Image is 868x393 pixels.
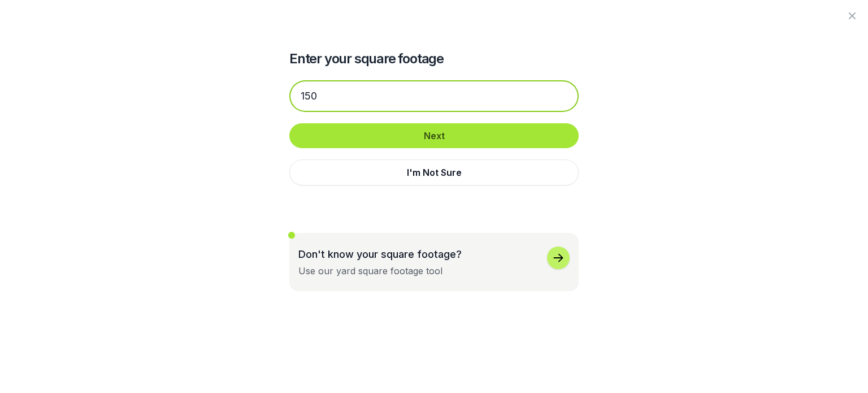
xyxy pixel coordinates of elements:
[298,247,462,262] p: Don't know your square footage?
[289,233,579,291] button: Don't know your square footage?Use our yard square footage tool
[289,50,579,68] h2: Enter your square footage
[289,123,579,148] button: Next
[289,159,579,185] button: I'm Not Sure
[298,264,442,278] div: Use our yard square footage tool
